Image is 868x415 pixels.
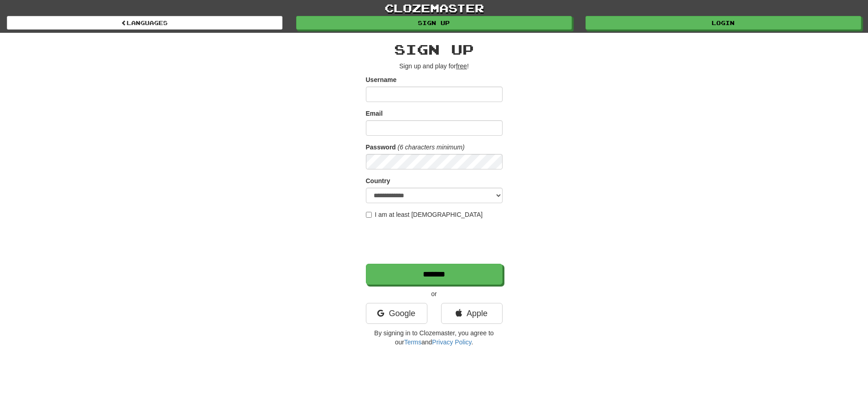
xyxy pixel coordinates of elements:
[586,16,861,30] a: Login
[404,338,421,346] a: Terms
[441,303,503,324] a: Apple
[296,16,572,30] a: Sign up
[366,289,503,298] p: or
[366,176,390,185] label: Country
[7,16,282,30] a: Languages
[366,212,372,218] input: I am at least [DEMOGRAPHIC_DATA]
[366,42,503,57] h2: Sign up
[366,210,483,219] label: I am at least [DEMOGRAPHIC_DATA]
[366,61,503,71] p: Sign up and play for !
[366,224,504,259] iframe: reCAPTCHA
[398,143,465,151] em: (6 characters minimum)
[366,303,427,324] a: Google
[366,109,383,118] label: Email
[366,75,397,84] label: Username
[456,62,467,70] u: free
[366,328,503,347] p: By signing in to Clozemaster, you agree to our and .
[366,143,396,152] label: Password
[432,338,471,346] a: Privacy Policy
